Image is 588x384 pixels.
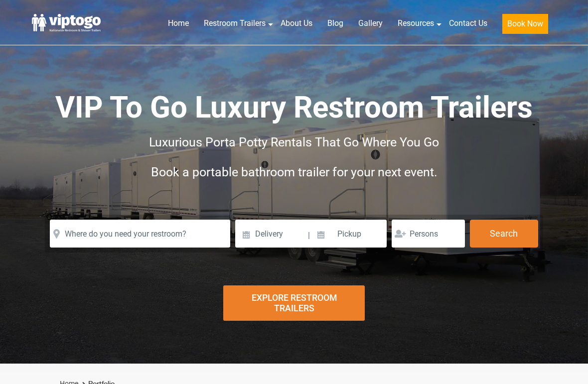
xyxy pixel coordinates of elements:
a: About Us [273,12,320,34]
button: Search [470,220,538,248]
span: VIP To Go Luxury Restroom Trailers [55,90,533,125]
button: Book Now [502,14,548,34]
a: Gallery [351,12,390,34]
span: | [308,220,310,252]
span: Book a portable bathroom trailer for your next event. [151,165,438,179]
span: Luxurious Porta Potty Rentals That Go Where You Go [149,135,439,149]
a: Book Now [495,12,556,40]
input: Delivery [235,220,306,248]
a: Restroom Trailers [196,12,273,34]
input: Pickup [311,220,387,248]
input: Where do you need your restroom? [50,220,230,248]
input: Persons [392,220,465,248]
a: Contact Us [441,12,495,34]
a: Resources [390,12,441,34]
a: Blog [320,12,351,34]
a: Home [160,12,196,34]
div: Explore Restroom Trailers [223,285,364,321]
